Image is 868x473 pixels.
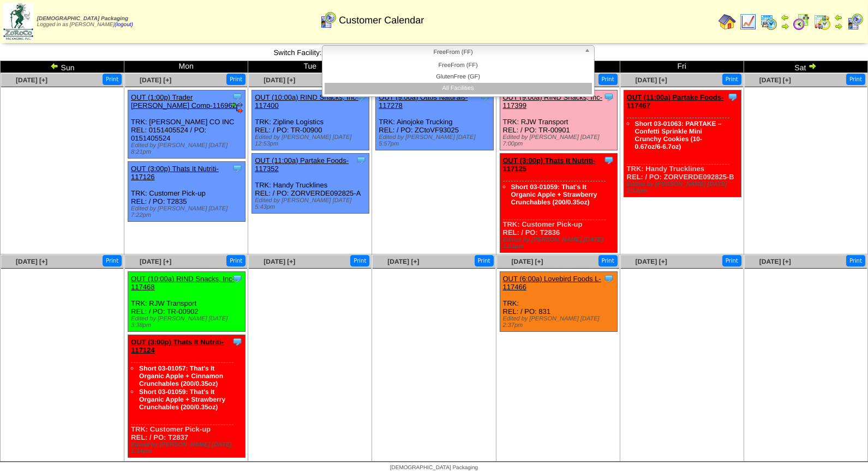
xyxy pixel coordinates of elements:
[781,22,789,31] img: arrowright.gif
[834,13,843,22] img: arrowleft.gif
[131,205,245,219] div: Edited by [PERSON_NAME] [DATE] 7:22pm
[727,92,738,102] img: Tooltip
[131,142,245,155] div: Edited by [PERSON_NAME] [DATE] 8:21pm
[131,275,235,291] a: OUT (10:00a) RIND Snacks, Inc-117468
[131,93,236,110] a: OUT (1:00p) Trader [PERSON_NAME] Comp-116962
[140,258,171,265] a: [DATE] [+]
[500,90,617,150] div: TRK: RJW Transport REL: / PO: TR-00901
[327,46,580,59] span: FreeFrom (FF)
[226,74,246,85] button: Print
[264,258,295,265] a: [DATE] [+]
[627,181,741,194] div: Edited by [PERSON_NAME] [DATE] 3:13pm
[232,163,243,174] img: Tooltip
[722,255,741,266] button: Print
[744,61,867,73] td: Sat
[813,13,831,31] img: calendarinout.gif
[739,13,757,31] img: line_graph.gif
[232,92,243,102] img: Tooltip
[131,165,219,181] a: OUT (3:00p) Thats It Nutriti-117126
[124,61,248,73] td: Mon
[376,90,493,150] div: TRK: Ainojoke Trucking REL: / PO: ZCtoVF93025
[781,13,789,22] img: arrowleft.gif
[232,102,243,113] img: EDI
[760,13,777,31] img: calendarprod.gif
[252,90,369,150] div: TRK: Zipline Logistics REL: / PO: TR-00900
[131,441,245,454] div: Edited by [PERSON_NAME] [DATE] 1:14pm
[325,71,592,83] li: GlutenFree (GF)
[503,156,596,173] a: OUT (3:00p) Thats It Nutriti-117125
[379,93,468,110] a: OUT (9:00a) Ottos Naturals-117278
[627,93,724,110] a: OUT (11:00a) Partake Foods-117467
[255,134,369,147] div: Edited by [PERSON_NAME] [DATE] 12:53pm
[846,255,865,266] button: Print
[636,258,667,265] a: [DATE] [+]
[722,74,741,85] button: Print
[339,15,424,26] span: Customer Calendar
[325,60,592,71] li: FreeFrom (FF)
[3,3,33,40] img: zoroco-logo-small.webp
[624,90,741,197] div: TRK: Handy Trucklines REL: / PO: ZORVERDE092825-B
[128,335,246,458] div: TRK: Customer Pick-up REL: / PO: T2837
[834,22,843,31] img: arrowright.gif
[37,16,128,22] span: [DEMOGRAPHIC_DATA] Packaging
[232,273,243,284] img: Tooltip
[325,83,592,94] li: All Facilities
[103,255,122,266] button: Print
[232,336,243,347] img: Tooltip
[319,11,337,29] img: calendarcustomer.gif
[139,365,223,387] a: Short 03-01057: That's It Organic Apple + Cinnamon Crunchables (200/0.35oz)
[636,76,667,84] a: [DATE] [+]
[139,388,225,411] a: Short 03-01059: That's It Organic Apple + Strawberry Crunchables (200/0.35oz)
[248,61,372,73] td: Tue
[503,275,601,291] a: OUT (6:00a) Lovebird Foods L-117466
[759,76,791,84] a: [DATE] [+]
[603,155,614,166] img: Tooltip
[620,61,744,73] td: Fri
[603,273,614,284] img: Tooltip
[255,197,369,210] div: Edited by [PERSON_NAME] [DATE] 5:43pm
[475,255,494,266] button: Print
[603,92,614,102] img: Tooltip
[500,272,617,332] div: TRK: REL: / PO: 831
[103,74,122,85] button: Print
[255,156,349,173] a: OUT (11:00a) Partake Foods-117352
[512,258,543,265] a: [DATE] [+]
[598,255,618,266] button: Print
[356,155,367,166] img: Tooltip
[252,154,369,214] div: TRK: Handy Trucklines REL: / PO: ZORVERDE092825-A
[140,76,171,84] a: [DATE] [+]
[511,183,597,206] a: Short 03-01059: That's It Organic Apple + Strawberry Crunchables (200/0.35oz)
[390,465,478,471] span: [DEMOGRAPHIC_DATA] Packaging
[387,258,419,265] a: [DATE] [+]
[131,316,245,329] div: Edited by [PERSON_NAME] [DATE] 3:38pm
[264,76,295,84] a: [DATE] [+]
[128,272,246,332] div: TRK: RJW Transport REL: / PO: TR-00902
[500,154,617,253] div: TRK: Customer Pick-up REL: / PO: T2836
[16,76,47,84] a: [DATE] [+]
[37,16,133,28] span: Logged in as [PERSON_NAME]
[503,316,617,329] div: Edited by [PERSON_NAME] [DATE] 2:37pm
[128,90,246,159] div: TRK: [PERSON_NAME] CO INC REL: 0151405524 / PO: 0151405524
[503,93,603,110] a: OUT (9:00a) RIND Snacks, Inc-117399
[808,62,817,70] img: arrowright.gif
[50,62,59,70] img: arrowleft.gif
[846,13,864,31] img: calendarcustomer.gif
[379,134,493,147] div: Edited by [PERSON_NAME] [DATE] 5:57pm
[503,237,617,250] div: Edited by [PERSON_NAME] [DATE] 1:11pm
[598,74,618,85] button: Print
[719,13,736,31] img: home.gif
[226,255,246,266] button: Print
[16,258,47,265] a: [DATE] [+]
[759,258,791,265] a: [DATE] [+]
[793,13,810,31] img: calendarblend.gif
[503,134,617,147] div: Edited by [PERSON_NAME] [DATE] 7:00pm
